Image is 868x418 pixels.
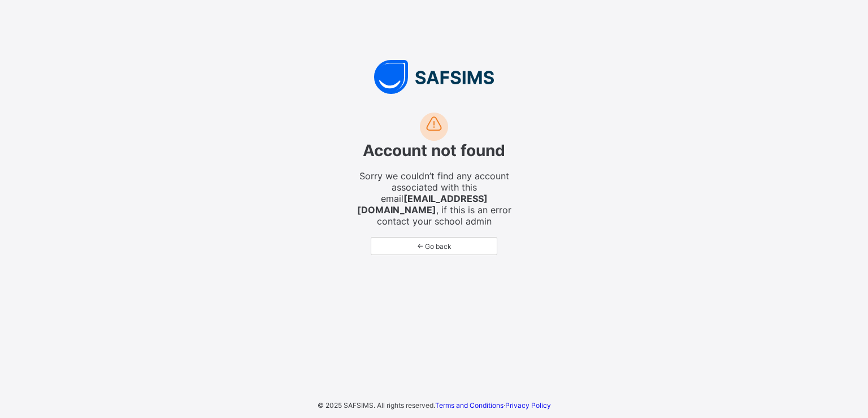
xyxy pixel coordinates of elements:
[505,401,551,410] a: Privacy Policy
[355,170,513,227] span: Sorry we couldn’t find any account associated with this email , if this is an error contact your ...
[357,193,488,216] strong: [EMAIL_ADDRESS][DOMAIN_NAME]
[435,401,551,410] span: ·
[435,401,504,410] a: Terms and Conditions
[363,141,505,160] span: Account not found
[264,60,604,94] img: SAFSIMS Logo
[380,242,488,251] span: ← Go back
[318,401,435,410] span: © 2025 SAFSIMS. All rights reserved.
